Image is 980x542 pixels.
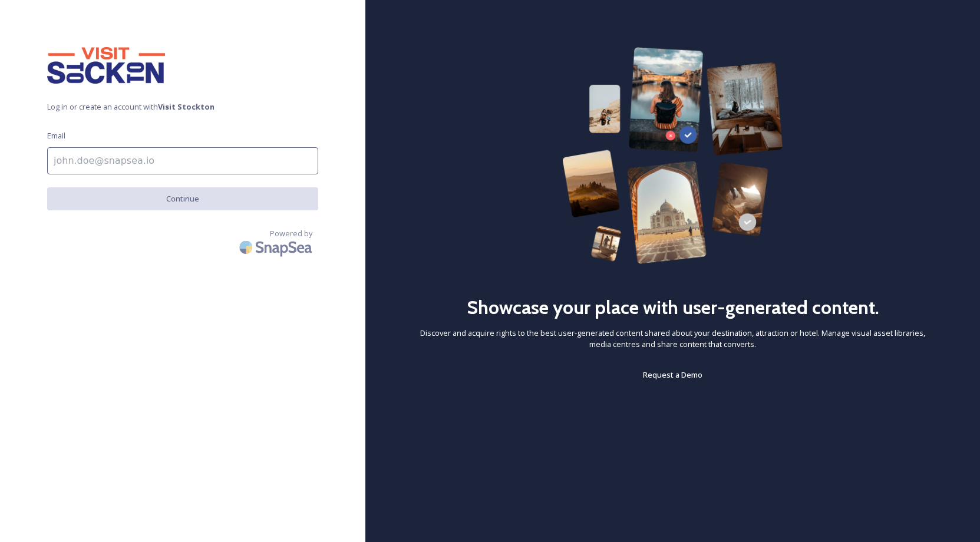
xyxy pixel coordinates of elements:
button: Continue [47,187,318,210]
input: john.doe@snapsea.io [47,147,318,174]
img: 624806164973ade2a1bc3cbcb01d28fc.png [47,47,165,84]
span: Powered by [270,228,312,239]
strong: Visit Stockton [158,101,215,112]
img: 63b42ca75bacad526042e722_Group%20154-p-800.png [562,47,784,264]
span: Discover and acquire rights to the best user-generated content shared about your destination, att... [413,328,933,350]
img: SnapSea Logo [236,233,318,261]
a: Request a Demo [643,368,702,382]
span: Log in or create an account with [47,101,318,113]
span: Request a Demo [643,369,702,380]
span: Email [47,130,65,141]
h2: Showcase your place with user-generated content. [467,293,879,322]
